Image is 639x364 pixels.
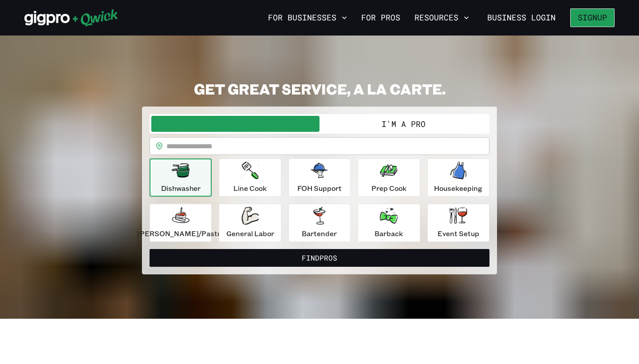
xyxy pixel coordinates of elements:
p: General Labor [226,228,274,239]
button: I'm a Pro [319,116,488,132]
a: For Pros [358,10,404,25]
button: Barback [358,204,420,242]
p: Line Cook [233,183,267,194]
button: Housekeeping [427,158,489,197]
button: I'm a Business [151,116,319,132]
p: Bartender [302,228,337,239]
p: FOH Support [297,183,342,194]
p: Dishwasher [161,183,201,194]
button: Prep Cook [358,158,420,197]
button: [PERSON_NAME]/Pastry [150,204,212,242]
p: Housekeeping [434,183,482,194]
p: [PERSON_NAME]/Pastry [137,228,224,239]
a: Business Login [480,8,563,27]
button: Bartender [288,204,351,242]
button: Resources [411,10,473,25]
button: FOH Support [288,158,351,197]
button: Event Setup [427,204,489,242]
button: For Businesses [264,10,351,25]
button: General Labor [219,204,281,242]
p: Prep Cook [371,183,406,194]
button: Signup [570,8,615,27]
button: Line Cook [219,158,281,197]
p: Event Setup [438,228,479,239]
p: Barback [375,228,403,239]
button: FindPros [150,249,489,267]
h2: GET GREAT SERVICE, A LA CARTE. [142,80,497,98]
button: Dishwasher [150,158,212,197]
